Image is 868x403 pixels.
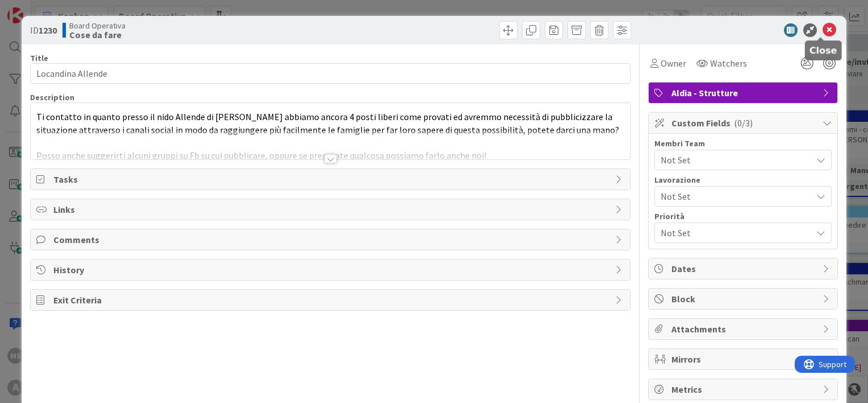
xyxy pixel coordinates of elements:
[53,172,610,186] span: Tasks
[671,383,817,396] span: Metrics
[661,153,812,167] span: Not Set
[809,45,837,56] h5: Close
[710,56,747,70] span: Watchers
[69,30,126,39] b: Cose da fare
[671,292,817,306] span: Block
[671,116,817,130] span: Custom Fields
[69,21,126,30] span: Board Operativa
[661,226,812,240] span: Not Set
[671,352,817,366] span: Mirrors
[654,139,832,147] div: Membri Team
[654,212,832,220] div: Priorità
[36,111,619,135] span: Ti contatto in quanto presso il nido Allende di [PERSON_NAME] abbiamo ancora 4 posti liberi come ...
[654,176,832,184] div: Lavorazione
[661,188,806,204] span: Not Set
[30,92,74,102] span: Description
[30,53,48,63] label: Title
[661,56,686,70] span: Owner
[30,63,631,84] input: type card name here...
[671,86,817,100] span: Aldia - Strutture
[53,263,610,277] span: History
[671,322,817,336] span: Attachments
[53,233,610,246] span: Comments
[671,262,817,275] span: Dates
[53,293,610,307] span: Exit Criteria
[39,24,57,36] b: 1230
[24,2,52,15] span: Support
[734,117,753,129] span: ( 0/3 )
[30,23,57,37] span: ID
[53,203,610,216] span: Links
